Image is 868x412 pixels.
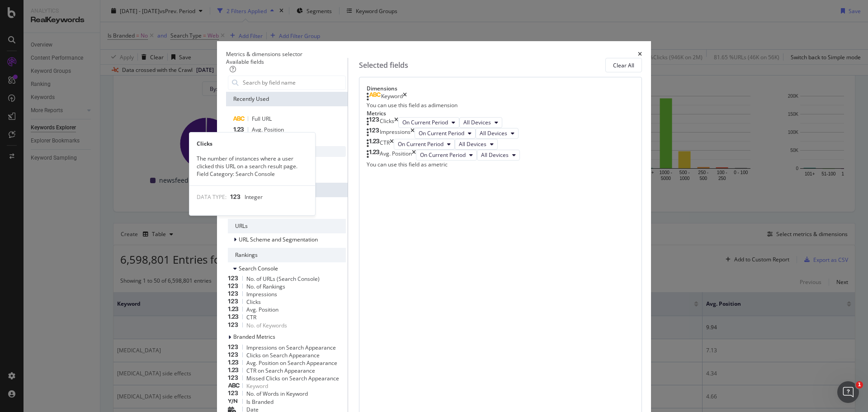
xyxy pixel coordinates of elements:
span: Branded Metrics [233,333,275,341]
span: URL Scheme and Segmentation [239,236,318,243]
span: On Current Period [419,129,464,137]
button: On Current Period [416,150,477,161]
button: On Current Period [398,117,459,128]
span: Impressions on Search Appearance [246,344,336,351]
div: You can use this field as a metric [367,161,634,168]
button: On Current Period [394,139,455,150]
div: Clicks [380,117,394,128]
span: Integer [245,193,263,201]
button: Clear All [605,58,642,72]
div: Dimensions [367,85,634,92]
div: ClickstimesOn Current PeriodAll Devices [367,117,634,128]
div: Recently Used [226,92,348,106]
button: On Current Period [415,128,476,139]
span: All Devices [481,151,509,159]
div: Keywordtimes [367,92,634,101]
div: Available fields [226,58,348,66]
div: Clicks [189,140,315,147]
div: Avg. PositiontimesOn Current PeriodAll Devices [367,150,634,161]
div: Avg. Position [380,150,412,161]
button: All Devices [476,128,519,139]
div: times [410,128,415,139]
span: 1 [856,381,863,388]
span: No. of URLs (Search Console) [246,275,320,283]
div: Selected fields [359,60,408,71]
div: Rankings [228,248,346,262]
div: Metrics [367,109,634,117]
span: CTR on Search Appearance [246,367,315,374]
span: All Devices [463,118,491,126]
button: All Devices [455,139,498,150]
div: times [412,150,416,161]
span: Full URL [252,115,272,123]
span: Clicks [246,298,261,306]
div: ImpressionstimesOn Current PeriodAll Devices [367,128,634,139]
div: times [394,117,398,128]
button: All Devices [459,117,502,128]
span: Search Console [239,265,278,272]
div: times [403,92,407,101]
input: Search by field name [242,76,345,90]
span: Clicks on Search Appearance [246,351,320,359]
div: You can use this field as a dimension [367,101,634,109]
span: No. of Rankings [246,283,285,290]
span: On Current Period [402,118,448,126]
span: All Devices [480,129,507,137]
iframe: Intercom live chat [837,381,859,403]
div: CTR [380,139,390,150]
div: Impressions [380,128,410,139]
span: Avg. Position [246,306,278,313]
span: Keyword [246,382,268,390]
span: No. of Keywords [246,322,287,329]
button: All Devices [477,150,520,161]
span: Avg. Position [252,126,284,133]
div: CTRtimesOn Current PeriodAll Devices [367,139,634,150]
div: URLs [228,219,346,233]
span: Avg. Position on Search Appearance [246,359,337,367]
span: All Devices [459,140,486,148]
span: No. of Words in Keyword [246,390,308,398]
div: Clear All [613,62,634,69]
div: Keyword [381,92,403,101]
span: Impressions [246,290,277,298]
span: On Current Period [420,151,466,159]
div: times [390,139,394,150]
div: The number of instances where a user clicked this URL on a search result page. Field Category: Se... [189,155,315,178]
div: Metrics & dimensions selector [226,50,302,58]
span: CTR [246,313,256,321]
div: times [638,50,642,58]
span: Is Branded [246,398,274,406]
span: DATA TYPE: [197,193,226,201]
span: On Current Period [398,140,443,148]
span: Missed Clicks on Search Appearance [246,374,339,382]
